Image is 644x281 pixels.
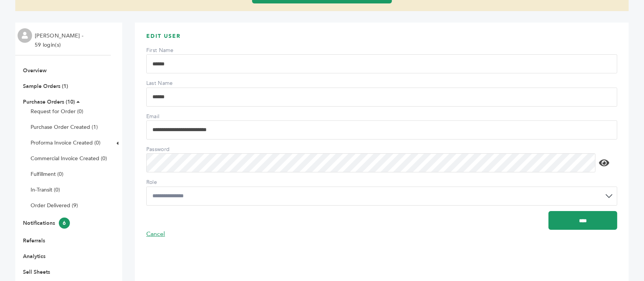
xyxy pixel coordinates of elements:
a: Cancel [146,230,165,238]
a: Request for Order (0) [31,108,83,115]
span: 6 [59,218,70,229]
a: Overview [23,67,47,74]
img: profile.png [18,28,32,43]
h3: Edit User [146,32,617,46]
label: Last Name [146,80,200,87]
label: First Name [146,47,200,54]
a: Sample Orders (1) [23,83,68,90]
a: In-Transit (0) [31,186,60,193]
a: Commercial Invoice Created (0) [31,155,107,162]
a: Fulfillment (0) [31,171,63,178]
a: Purchase Orders (10) [23,98,75,106]
label: Role [146,179,200,186]
label: Email [146,113,200,120]
a: Proforma Invoice Created (0) [31,139,100,146]
li: [PERSON_NAME] - 59 login(s) [35,31,85,50]
a: Purchase Order Created (1) [31,123,98,131]
a: Order Delivered (9) [31,202,78,209]
a: Analytics [23,253,45,260]
a: Notifications6 [23,219,70,227]
a: Sell Sheets [23,268,50,276]
a: Referrals [23,237,45,244]
label: Password [146,146,200,153]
